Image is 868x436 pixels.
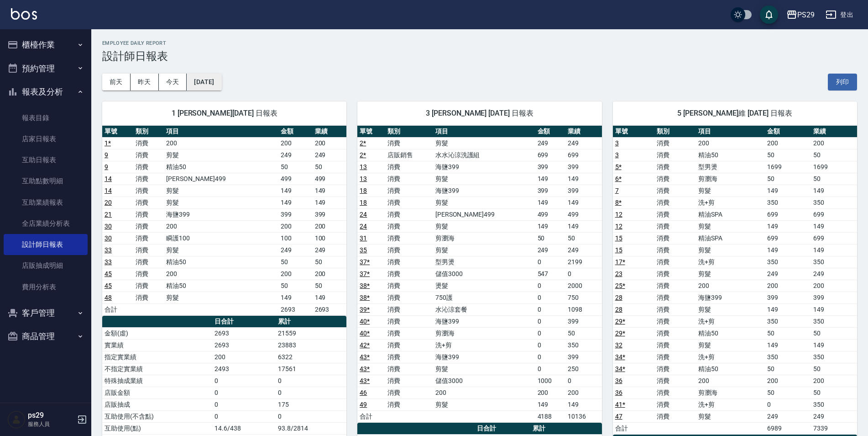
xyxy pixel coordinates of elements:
td: 399 [535,161,566,173]
td: 消費 [133,173,164,185]
button: save [760,5,778,24]
td: 消費 [654,315,696,327]
td: 指定實業績 [102,351,212,363]
td: 消費 [654,161,696,173]
td: 消費 [133,197,164,208]
th: 類別 [133,126,164,138]
td: 0 [535,292,566,303]
td: 洗+剪 [696,256,765,268]
td: 699 [811,208,857,220]
td: 消費 [654,327,696,339]
td: 499 [565,208,601,220]
a: 30 [105,223,112,230]
td: 消費 [385,327,433,339]
td: 350 [811,256,857,268]
td: 699 [565,149,601,161]
td: 消費 [133,149,164,161]
th: 業績 [565,126,601,138]
td: 消費 [133,268,164,280]
td: 消費 [654,244,696,256]
td: 消費 [385,244,433,256]
td: 0 [535,339,566,351]
td: 消費 [133,208,164,220]
th: 業績 [811,126,857,138]
a: 18 [360,187,367,194]
button: 昨天 [131,74,159,90]
td: 547 [535,268,566,280]
table: a dense table [102,126,346,316]
a: 14 [105,187,112,194]
td: 金額(虛) [102,327,212,339]
a: 33 [105,246,112,254]
a: 31 [360,234,367,242]
td: 剪髮 [433,173,535,185]
th: 金額 [278,126,313,138]
td: 2199 [565,256,601,268]
td: 精油50 [164,256,278,268]
td: 200 [278,137,313,149]
a: 費用分析表 [4,276,88,298]
td: [PERSON_NAME]499 [164,173,278,185]
td: 洗+剪 [696,315,765,327]
td: 剪髮 [696,244,765,256]
td: 水水沁涼洗護組 [433,149,535,161]
a: 3 [615,139,619,147]
td: 249 [535,137,566,149]
td: 消費 [385,339,433,351]
td: 2693 [313,303,347,315]
h2: Employee Daily Report [102,40,857,46]
td: 50 [565,232,601,244]
td: 50 [535,232,566,244]
td: 消費 [385,232,433,244]
td: 350 [765,256,811,268]
td: 249 [535,244,566,256]
td: 149 [535,220,566,232]
td: 149 [811,303,857,315]
td: 精油50 [696,149,765,161]
td: 0 [535,256,566,268]
th: 日合計 [212,316,276,328]
a: 47 [615,413,622,420]
a: 12 [615,223,622,230]
td: 海鹽399 [433,161,535,173]
th: 單號 [357,126,385,138]
td: 剪髮 [164,185,278,197]
a: 18 [360,199,367,206]
span: 5 [PERSON_NAME]維 [DATE] 日報表 [624,109,846,118]
td: 149 [565,220,601,232]
td: 200 [313,137,347,149]
table: a dense table [357,126,601,423]
td: 200 [765,280,811,292]
td: 149 [565,197,601,208]
a: 報表目錄 [4,107,88,128]
td: 剪髮 [164,197,278,208]
a: 9 [105,163,108,170]
a: 13 [360,163,367,170]
a: 36 [615,377,622,384]
button: 前天 [102,74,131,90]
td: 249 [565,244,601,256]
td: 1098 [565,303,601,315]
th: 項目 [433,126,535,138]
td: 149 [765,220,811,232]
td: 200 [164,268,278,280]
td: 149 [535,173,566,185]
td: 剪髮 [696,303,765,315]
td: 50 [811,173,857,185]
td: 消費 [654,339,696,351]
td: 精油SPA [696,232,765,244]
a: 20 [105,199,112,206]
th: 項目 [696,126,765,138]
td: 200 [278,220,313,232]
td: 499 [313,173,347,185]
td: 消費 [385,161,433,173]
td: 精油50 [164,161,278,173]
td: 149 [765,303,811,315]
button: 今天 [159,74,187,90]
a: 30 [105,234,112,242]
td: 精油SPA [696,208,765,220]
td: 0 [535,303,566,315]
button: PS29 [783,5,818,24]
a: 14 [105,175,112,182]
td: 2693 [212,339,276,351]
